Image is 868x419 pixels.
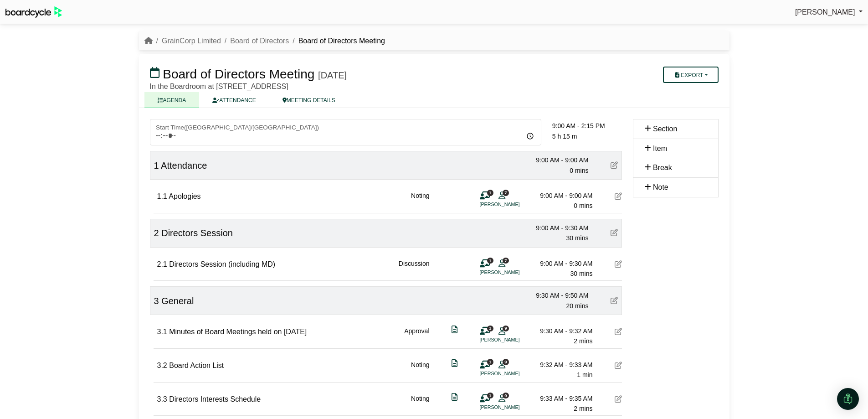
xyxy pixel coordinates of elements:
[144,35,385,47] nav: breadcrumb
[487,393,493,398] span: 1
[529,393,593,403] div: 9:33 AM - 9:35 AM
[404,326,429,347] div: Approval
[529,326,593,336] div: 9:30 AM - 9:32 AM
[154,228,159,238] span: 2
[663,67,718,83] button: Export
[199,92,269,108] a: ATTENDANCE
[169,260,275,268] span: Directors Session (including MD)
[154,160,159,171] span: 1
[157,328,167,336] span: 3.1
[157,192,167,200] span: 1.1
[837,388,859,410] div: Open Intercom Messenger
[480,370,548,378] li: [PERSON_NAME]
[574,202,592,209] span: 0 mins
[525,223,589,233] div: 9:00 AM - 9:30 AM
[487,326,493,331] span: 1
[795,8,855,16] span: [PERSON_NAME]
[653,183,668,191] span: Note
[653,164,672,171] span: Break
[795,6,863,18] a: [PERSON_NAME]
[503,326,509,331] span: 9
[529,191,593,201] div: 9:00 AM - 9:00 AM
[503,393,509,398] span: 9
[566,302,588,310] span: 20 mins
[230,37,289,45] a: Board of Directors
[411,393,429,414] div: Noting
[161,160,207,171] span: Attendance
[653,125,677,133] span: Section
[157,362,167,369] span: 3.2
[503,359,509,365] span: 9
[503,258,509,264] span: 7
[487,359,493,365] span: 1
[169,362,224,369] span: Board Action List
[163,67,314,81] span: Board of Directors Meeting
[162,37,221,45] a: GrainCorp Limited
[318,70,347,81] div: [DATE]
[487,190,493,196] span: 1
[399,259,430,279] div: Discussion
[487,258,493,264] span: 1
[157,395,167,403] span: 3.3
[480,403,548,411] li: [PERSON_NAME]
[5,6,62,18] img: BoardcycleBlackGreen-aaafeed430059cb809a45853b8cf6d952af9d84e6e89e1f1685b34bfd5cb7d64.svg
[161,296,194,306] span: General
[269,92,349,108] a: MEETING DETAILS
[150,83,288,90] span: In the Boardroom at [STREET_ADDRESS]
[161,228,233,238] span: Directors Session
[653,145,667,152] span: Item
[570,167,588,174] span: 0 mins
[570,270,592,277] span: 30 mins
[525,155,589,165] div: 9:00 AM - 9:00 AM
[154,296,159,306] span: 3
[411,191,429,211] div: Noting
[574,405,592,412] span: 2 mins
[552,121,622,131] div: 9:00 AM - 2:15 PM
[480,201,548,208] li: [PERSON_NAME]
[169,192,200,200] span: Apologies
[169,328,307,336] span: Minutes of Board Meetings held on [DATE]
[577,371,592,378] span: 1 min
[157,260,167,268] span: 2.1
[566,234,588,242] span: 30 mins
[574,337,592,345] span: 2 mins
[529,360,593,370] div: 9:32 AM - 9:33 AM
[144,92,200,108] a: AGENDA
[525,290,589,300] div: 9:30 AM - 9:50 AM
[503,190,509,196] span: 7
[480,336,548,344] li: [PERSON_NAME]
[552,133,577,140] span: 5 h 15 m
[169,395,261,403] span: Directors Interests Schedule
[529,259,593,269] div: 9:00 AM - 9:30 AM
[480,269,548,276] li: [PERSON_NAME]
[289,35,385,47] li: Board of Directors Meeting
[411,360,429,380] div: Noting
